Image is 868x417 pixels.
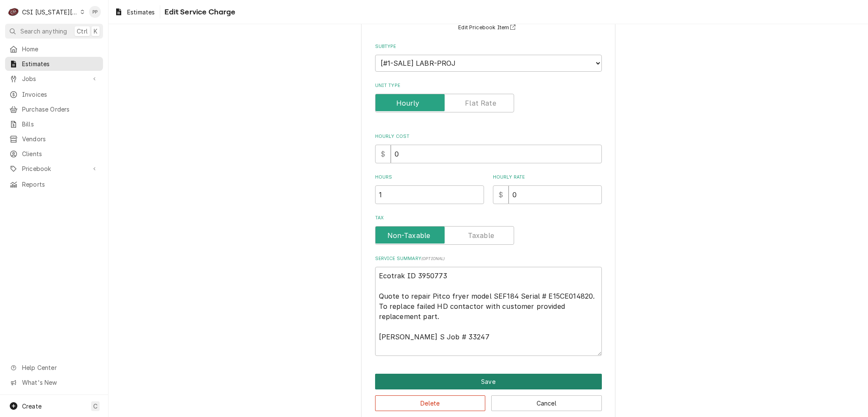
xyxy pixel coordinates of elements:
[5,375,103,389] a: Go to What's New
[94,27,97,36] span: K
[375,145,391,163] div: $
[375,395,486,411] button: Delete
[375,255,602,262] label: Service Summary
[375,374,602,411] div: Button Group
[375,267,602,356] textarea: Ecotrak ID 3950773 Quote to repair Pitco fryer model SEF184 Serial # E15CE014820. To replace fail...
[22,45,99,53] span: Home
[8,6,19,18] div: C
[421,256,445,261] span: ( optional )
[375,374,602,389] div: Button Group Row
[22,59,99,68] span: Estimates
[22,105,99,114] span: Purchase Orders
[5,57,103,71] a: Estimates
[162,6,235,18] span: Edit Service Charge
[493,185,509,204] div: $
[493,174,602,204] div: [object Object]
[491,395,602,411] button: Cancel
[493,174,602,181] label: Hourly Rate
[375,174,484,181] label: Hours
[375,43,602,50] label: Subtype
[375,174,484,204] div: [object Object]
[22,164,86,173] span: Pricebook
[5,24,103,39] button: Search anythingCtrlK
[5,162,103,176] a: Go to Pricebook
[5,177,103,191] a: Reports
[8,6,19,18] div: CSI Kansas City's Avatar
[5,102,103,116] a: Purchase Orders
[22,120,99,129] span: Bills
[22,8,78,17] div: CSI [US_STATE][GEOGRAPHIC_DATA]
[375,389,602,411] div: Button Group Row
[375,374,602,389] button: Save
[5,72,103,86] a: Go to Jobs
[375,215,602,245] div: Tax
[93,402,97,411] span: C
[375,43,602,72] div: Subtype
[375,133,602,140] label: Hourly Cost
[22,90,99,99] span: Invoices
[5,132,103,146] a: Vendors
[22,134,99,143] span: Vendors
[22,74,86,83] span: Jobs
[375,255,602,356] div: Service Summary
[22,180,99,189] span: Reports
[77,27,88,36] span: Ctrl
[22,378,98,387] span: What's New
[375,82,602,89] label: Unit Type
[457,22,520,33] button: Edit Pricebook Item
[22,149,99,158] span: Clients
[89,6,101,18] div: PP
[5,87,103,101] a: Invoices
[127,8,155,17] span: Estimates
[375,133,602,163] div: Hourly Cost
[5,147,103,161] a: Clients
[375,215,602,221] label: Tax
[375,82,602,112] div: Unit Type
[20,27,67,36] span: Search anything
[111,5,158,19] a: Estimates
[89,6,101,18] div: Philip Potter's Avatar
[5,117,103,131] a: Bills
[22,403,42,410] span: Create
[5,361,103,375] a: Go to Help Center
[22,363,98,372] span: Help Center
[5,42,103,56] a: Home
